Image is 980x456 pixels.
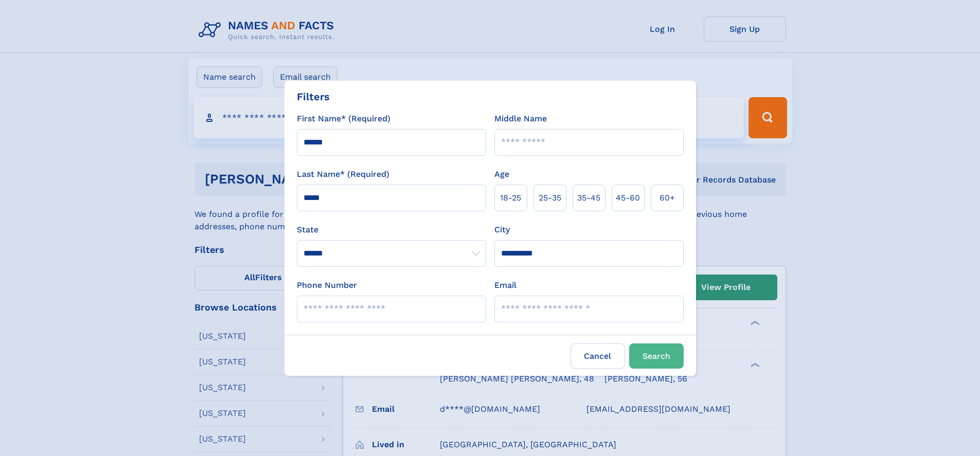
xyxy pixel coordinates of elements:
label: Middle Name [494,113,547,125]
span: 45‑60 [616,192,640,204]
label: City [494,224,510,236]
span: 35‑45 [577,192,600,204]
label: Last Name* (Required) [297,168,389,180]
label: First Name* (Required) [297,113,390,125]
label: Age [494,168,509,180]
label: State [297,224,486,236]
label: Cancel [571,343,625,369]
button: Search [629,343,684,369]
label: Phone Number [297,279,357,291]
span: 25‑35 [539,192,561,204]
span: 18‑25 [500,192,521,204]
label: Email [494,279,516,291]
span: 60+ [660,192,675,204]
div: Filters [297,89,330,104]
